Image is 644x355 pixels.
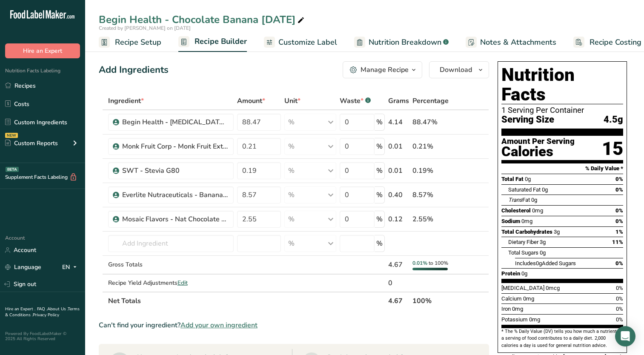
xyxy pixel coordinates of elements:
[480,37,556,48] span: Notes & Attachments
[122,141,229,152] div: Monk Fruit Corp - Monk Fruit Extract
[33,312,59,318] a: Privacy Policy
[501,316,528,323] span: Potassium
[429,260,448,266] span: to 100%
[554,229,560,235] span: 3g
[573,33,641,52] a: Recipe Costing
[602,137,623,160] div: 15
[412,96,449,106] span: Percentage
[178,32,247,52] a: Recipe Builder
[412,141,449,152] div: 0.21%
[354,33,449,52] a: Nutrition Breakdown
[122,117,229,127] div: Begin Health - [MEDICAL_DATA] Powder
[47,306,68,312] a: About Us .
[501,115,554,125] span: Serving Size
[412,117,449,127] div: 88.47%
[115,37,161,48] span: Recipe Setup
[388,166,409,176] div: 0.01
[612,239,623,245] span: 11%
[388,278,409,288] div: 0
[62,262,80,272] div: EN
[512,306,523,312] span: 0mg
[99,63,169,77] div: Add Ingredients
[386,292,411,309] th: 4.67
[5,306,80,318] a: Terms & Conditions .
[501,137,575,146] div: Amount Per Serving
[501,218,520,224] span: Sodium
[616,316,623,323] span: 0%
[525,176,531,182] span: 0g
[108,96,144,106] span: Ingredient
[546,285,560,291] span: 0mcg
[615,218,623,224] span: 0%
[501,163,623,174] section: % Daily Value *
[177,279,188,287] span: Edit
[237,96,265,106] span: Amount
[195,36,247,47] span: Recipe Builder
[122,190,229,200] div: Everlite Nutraceuticals - Banana Powder
[388,260,409,270] div: 4.67
[108,235,234,252] input: Add Ingredient
[106,292,386,309] th: Net Totals
[5,260,41,275] a: Language
[532,207,543,214] span: 0mg
[536,260,542,266] span: 0g
[369,37,441,48] span: Nutrition Breakdown
[540,239,546,245] span: 3g
[615,260,623,266] span: 0%
[412,214,449,224] div: 2.55%
[616,295,623,302] span: 0%
[501,106,623,115] div: 1 Serving Per Container
[615,207,623,214] span: 0%
[615,176,623,182] span: 0%
[466,33,556,52] a: Notes & Attachments
[278,37,337,48] span: Customize Label
[508,239,538,245] span: Dietary Fiber
[99,12,306,27] div: Begin Health - Chocolate Banana [DATE]
[604,115,623,125] span: 4.5g
[508,249,538,256] span: Total Sugars
[99,320,489,330] div: Can't find your ingredient?
[37,306,47,312] a: FAQ .
[412,190,449,200] div: 8.57%
[122,166,229,176] div: SWT - Stevia G80
[343,61,422,78] button: Manage Recipe
[508,186,541,193] span: Saturated Fat
[501,306,511,312] span: Iron
[515,260,576,266] span: Includes Added Sugars
[412,260,427,266] span: 0.01%
[615,186,623,193] span: 0%
[529,316,540,323] span: 0mg
[5,331,80,341] div: Powered By FoodLabelMaker © 2025 All Rights Reserved
[388,141,409,152] div: 0.01
[5,139,58,148] div: Custom Reports
[501,207,531,214] span: Cholesterol
[508,197,530,203] span: Fat
[542,186,548,193] span: 0g
[440,65,472,75] span: Download
[388,214,409,224] div: 0.12
[361,65,409,75] div: Manage Recipe
[615,326,635,346] div: Open Intercom Messenger
[411,292,450,309] th: 100%
[501,295,522,302] span: Calcium
[501,146,575,158] div: Calories
[5,306,35,312] a: Hire an Expert .
[99,25,191,31] span: Created by [PERSON_NAME] on [DATE]
[616,285,623,291] span: 0%
[99,33,161,52] a: Recipe Setup
[590,37,641,48] span: Recipe Costing
[412,166,449,176] div: 0.19%
[616,306,623,312] span: 0%
[429,61,489,78] button: Download
[501,285,544,291] span: [MEDICAL_DATA]
[508,197,522,203] i: Trans
[6,167,19,172] div: BETA
[284,96,301,106] span: Unit
[521,270,527,277] span: 0g
[501,176,524,182] span: Total Fat
[388,190,409,200] div: 0.40
[5,133,18,138] div: NEW
[521,218,532,224] span: 0mg
[180,320,258,330] span: Add your own ingredient
[264,33,337,52] a: Customize Label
